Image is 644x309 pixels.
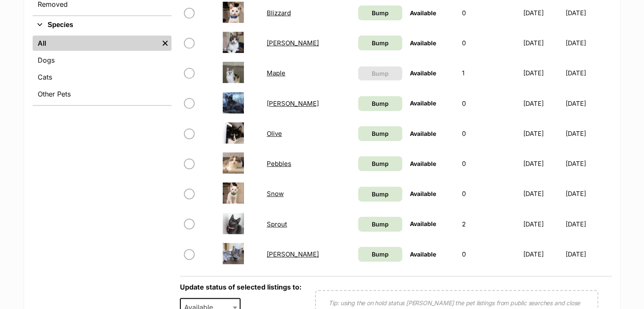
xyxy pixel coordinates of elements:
td: 0 [458,119,519,148]
td: 0 [458,240,519,269]
td: 2 [458,210,519,239]
span: Bump [372,8,389,17]
span: Bump [372,190,389,199]
a: Pebbles [267,160,291,168]
td: [DATE] [566,149,611,178]
div: Species [33,34,171,105]
span: Bump [372,69,389,78]
a: Bump [358,247,402,262]
span: Available [410,190,436,197]
td: 0 [458,28,519,58]
td: [DATE] [566,210,611,239]
span: Available [410,9,436,17]
span: Available [410,69,436,77]
td: [DATE] [566,89,611,118]
span: Available [410,130,436,137]
td: [DATE] [520,149,565,178]
a: Olive [267,130,282,138]
span: Bump [372,250,389,259]
a: Bump [358,187,402,201]
td: [DATE] [566,119,611,148]
span: Bump [372,99,389,108]
a: Snow [267,190,284,198]
span: Available [410,160,436,167]
td: [DATE] [520,89,565,118]
span: Bump [372,220,389,229]
a: Bump [358,96,402,111]
td: [DATE] [566,179,611,208]
td: [DATE] [520,210,565,239]
a: [PERSON_NAME] [267,99,319,108]
span: Available [410,39,436,47]
a: Bump [358,36,402,50]
td: 0 [458,149,519,178]
span: Available [410,220,436,227]
button: Species [33,19,171,30]
td: [DATE] [566,58,611,88]
a: Cats [33,69,171,85]
label: Update status of selected listings to: [180,283,301,291]
td: [DATE] [566,28,611,58]
button: Bump [358,66,402,80]
td: [DATE] [520,240,565,269]
a: Bump [358,217,402,232]
td: [DATE] [520,28,565,58]
a: Sprout [267,220,287,228]
a: Dogs [33,52,171,68]
td: 1 [458,58,519,88]
span: Available [410,99,436,107]
span: Bump [372,159,389,168]
span: Bump [372,39,389,47]
td: [DATE] [520,179,565,208]
a: [PERSON_NAME] [267,250,319,258]
a: [PERSON_NAME] [267,39,319,47]
a: Bump [358,156,402,171]
span: Bump [372,129,389,138]
a: Remove filter [159,36,171,51]
td: [DATE] [520,119,565,148]
td: [DATE] [566,240,611,269]
td: 0 [458,179,519,208]
a: Bump [358,126,402,141]
td: 0 [458,89,519,118]
a: Maple [267,69,285,77]
a: Bump [358,6,402,20]
a: Other Pets [33,86,171,102]
a: Blizzard [267,9,291,17]
span: Available [410,251,436,258]
a: All [33,36,159,51]
td: [DATE] [520,58,565,88]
